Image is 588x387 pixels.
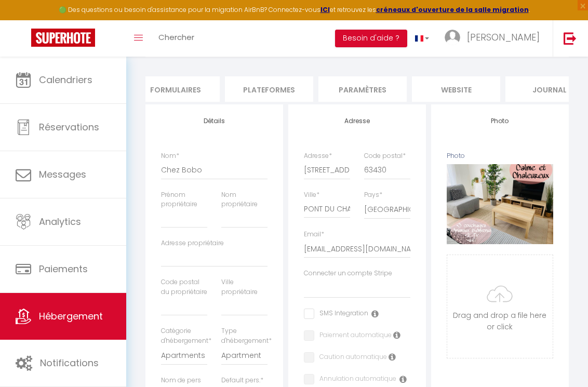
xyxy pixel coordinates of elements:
[221,190,268,210] label: Nom propriétaire
[437,20,553,57] a: ... [PERSON_NAME]
[161,277,207,297] label: Code postal du propriétaire
[161,190,207,210] label: Prénom propriétaire
[221,277,268,297] label: Ville propriétaire
[161,238,224,248] label: Adresse propriétaire
[39,168,86,181] span: Messages
[314,330,392,342] label: Paiement automatique
[318,76,407,102] li: Paramètres
[39,121,99,134] span: Réservations
[304,117,410,125] h4: Adresse
[304,151,332,161] label: Adresse
[221,326,272,346] label: Type d'hébergement
[412,76,500,102] li: website
[131,76,220,102] li: Formulaires
[445,30,460,45] img: ...
[364,190,382,200] label: Pays
[364,151,406,161] label: Code postal
[158,32,194,43] span: Chercher
[161,151,179,161] label: Nom
[151,20,202,57] a: Chercher
[304,269,392,278] label: Connecter un compte Stripe
[161,117,268,125] h4: Détails
[221,376,263,385] label: Default pers.
[39,73,92,86] span: Calendriers
[304,230,324,239] label: Email
[39,310,103,323] span: Hébergement
[225,76,313,102] li: Plateformes
[447,117,553,125] h4: Photo
[447,151,465,161] label: Photo
[376,5,529,14] a: créneaux d'ouverture de la salle migration
[335,30,407,47] button: Besoin d'aide ?
[39,215,81,228] span: Analytics
[304,190,319,200] label: Ville
[314,352,387,364] label: Caution automatique
[564,32,577,45] img: logout
[161,326,211,346] label: Catégorie d'hébergement
[40,356,99,369] span: Notifications
[39,262,88,275] span: Paiements
[467,31,540,44] span: [PERSON_NAME]
[8,4,39,35] button: Ouvrir le widget de chat LiveChat
[31,29,95,47] img: Super Booking
[320,5,330,14] a: ICI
